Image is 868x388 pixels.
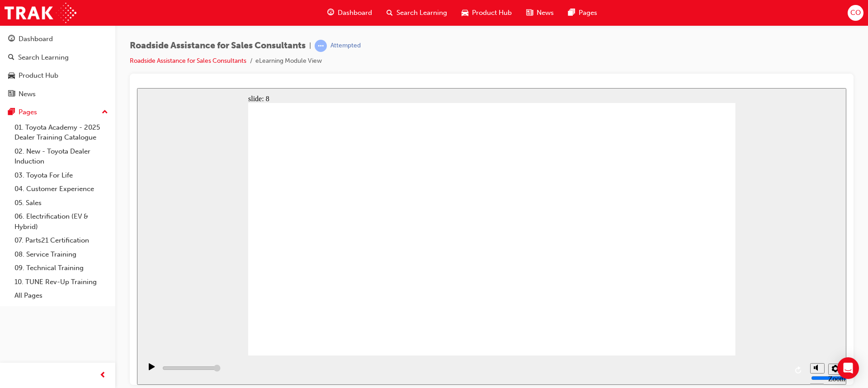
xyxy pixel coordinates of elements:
a: Search Learning [4,49,112,66]
div: playback controls [5,267,669,297]
a: 07. Parts21 Certification [11,234,112,248]
a: 04. Customer Experience [11,182,112,196]
button: play [5,275,20,290]
a: pages-iconPages [561,4,604,22]
div: Product Hub [19,70,58,81]
span: guage-icon [8,35,15,43]
a: 05. Sales [11,196,112,210]
a: guage-iconDashboard [320,4,379,22]
button: Mute (Ctrl+Alt+M) [673,275,688,285]
button: Settings [691,276,706,287]
button: DashboardSearch LearningProduct HubNews [4,29,112,104]
span: car-icon [8,72,15,80]
a: search-iconSearch Learning [379,4,454,22]
label: Zoom to fit [691,287,708,311]
a: news-iconNews [519,4,561,22]
span: CO [850,8,861,18]
a: Dashboard [4,31,112,47]
span: pages-icon [568,7,575,19]
a: Roadside Assistance for Sales Consultants [130,57,246,65]
a: 03. Toyota For Life [11,168,112,182]
a: 06. Electrification (EV & Hybrid) [11,210,112,234]
span: | [309,41,311,51]
a: 08. Service Training [11,248,112,262]
div: Open Intercom Messenger [837,357,859,379]
span: up-icon [102,107,108,118]
span: search-icon [387,7,393,19]
div: Search Learning [18,52,69,63]
li: eLearning Module View [255,56,322,66]
span: news-icon [526,7,533,19]
button: Pages [4,104,112,121]
button: replay [655,276,669,289]
span: Dashboard [338,8,372,18]
div: misc controls [669,267,705,297]
span: learningRecordVerb_ATTEMPT-icon [315,40,327,52]
input: slide progress [25,276,84,284]
span: News [537,8,554,18]
span: car-icon [462,7,468,19]
a: car-iconProduct Hub [454,4,519,22]
a: All Pages [11,289,112,303]
img: Trak [5,3,76,23]
span: Search Learning [396,8,447,18]
span: prev-icon [99,370,106,381]
a: 02. New - Toyota Dealer Induction [11,145,112,168]
span: Roadside Assistance for Sales Consultants [130,41,306,51]
div: Attempted [330,42,361,50]
span: news-icon [8,90,15,98]
span: guage-icon [327,7,334,19]
input: volume [674,286,732,294]
a: 09. Technical Training [11,261,112,275]
span: search-icon [8,54,14,62]
span: pages-icon [8,108,15,117]
div: Dashboard [19,34,53,44]
a: News [4,86,112,103]
a: Product Hub [4,67,112,84]
button: CO [848,5,863,21]
a: 01. Toyota Academy - 2025 Dealer Training Catalogue [11,121,112,145]
div: Pages [19,107,37,117]
a: 10. TUNE Rev-Up Training [11,275,112,289]
span: Product Hub [472,8,512,18]
span: Pages [579,8,597,18]
div: News [19,89,36,99]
